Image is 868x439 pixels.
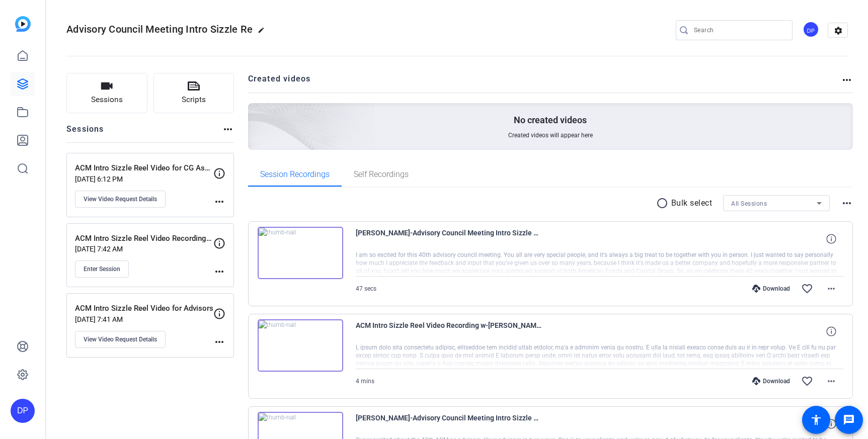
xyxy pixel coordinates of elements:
input: Search [694,24,784,36]
button: View Video Request Details [75,331,166,348]
p: [DATE] 6:12 PM [75,175,213,183]
mat-icon: favorite_border [801,375,813,387]
p: Bulk select [671,197,713,209]
button: Sessions [66,73,147,113]
h2: Sessions [66,123,104,142]
span: Self Recordings [354,170,409,179]
p: No created videos [514,114,587,126]
h2: Created videos [248,73,841,93]
img: thumb-nail [258,319,343,372]
mat-icon: more_horiz [222,123,234,135]
span: [PERSON_NAME]-Advisory Council Meeting Intro Sizzle Re-ACM Intro Sizzle Reel Video for CG Associa... [356,227,542,251]
button: View Video Request Details [75,191,166,208]
span: View Video Request Details [84,335,157,343]
span: 4 mins [356,378,374,385]
mat-icon: more_horiz [825,283,837,295]
img: blue-gradient.svg [15,16,31,32]
p: ACM Intro Sizzle Reel Video for CG Associates [75,162,213,174]
span: ACM Intro Sizzle Reel Video Recording w-[PERSON_NAME]-Take 1-2025-09-17-09-10-12-002-0 [356,319,542,343]
img: Creted videos background [135,4,375,222]
span: Created videos will appear here [508,131,593,139]
mat-icon: more_horiz [213,266,225,278]
mat-icon: more_horiz [841,74,853,86]
p: ACM Intro Sizzle Reel Video for Advisors [75,303,213,314]
mat-icon: more_horiz [825,375,837,387]
span: Sessions [91,94,123,106]
div: DP [803,21,819,38]
mat-icon: edit [258,27,270,39]
span: Advisory Council Meeting Intro Sizzle Re [66,23,253,35]
mat-icon: more_horiz [841,197,853,209]
span: All Sessions [731,200,767,207]
div: DP [11,399,35,423]
mat-icon: radio_button_unchecked [656,197,671,209]
img: thumb-nail [258,227,343,279]
span: Scripts [182,94,206,106]
p: [DATE] 7:41 AM [75,315,213,323]
mat-icon: message [843,414,855,426]
mat-icon: more_horiz [213,196,225,208]
span: View Video Request Details [84,195,157,203]
mat-icon: favorite_border [801,283,813,295]
mat-icon: more_horiz [213,336,225,348]
span: 47 secs [356,285,376,292]
ngx-avatar: Darryl Pugh [803,21,820,39]
div: Download [747,377,795,385]
span: [PERSON_NAME]-Advisory Council Meeting Intro Sizzle Re-ACM Intro Sizzle Reel Video for CG Associa... [356,412,542,436]
span: Enter Session [84,265,120,273]
span: Session Recordings [260,170,330,179]
p: [DATE] 7:42 AM [75,245,213,253]
mat-icon: settings [828,23,848,38]
div: Download [747,285,795,293]
button: Scripts [153,73,234,113]
button: Enter Session [75,260,129,278]
mat-icon: accessibility [810,414,822,426]
p: ACM Intro Sizzle Reel Video Recording w/[PERSON_NAME] [75,233,213,244]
